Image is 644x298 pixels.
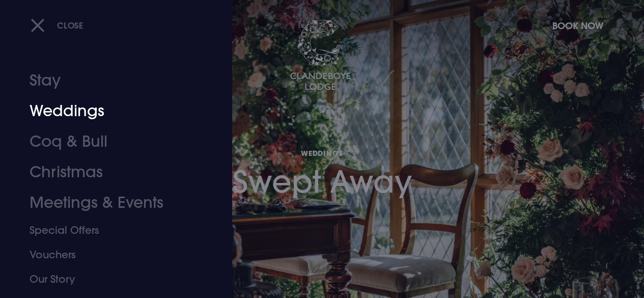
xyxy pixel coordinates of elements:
a: Vouchers [30,242,189,267]
a: Our Story [30,267,189,291]
a: Stay [30,65,189,96]
a: Meetings & Events [30,187,189,218]
span: Close [57,20,83,31]
button: Close [31,15,83,36]
a: Christmas [30,157,189,187]
a: Coq & Bull [30,126,189,157]
a: Special Offers [30,218,189,242]
a: Weddings [30,96,189,126]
